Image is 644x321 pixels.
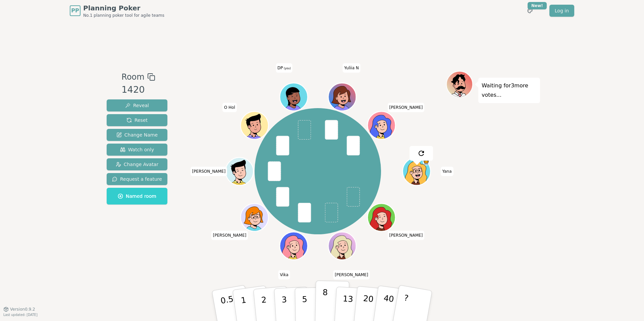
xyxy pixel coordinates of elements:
div: New! [528,2,547,9]
button: Reveal [107,99,167,111]
span: Click to change your name [211,231,248,240]
span: Change Avatar [116,161,159,168]
a: Log in [549,5,574,17]
button: Version0.9.2 [3,307,35,312]
span: Last updated: [DATE] [3,313,38,317]
span: Room [121,71,144,83]
div: 1420 [121,83,155,97]
span: Version 0.9.2 [10,307,35,312]
span: (you) [283,67,291,70]
span: PP [71,7,79,15]
span: Reset [126,117,148,124]
button: Request a feature [107,173,167,185]
a: PPPlanning PokerNo.1 planning poker tool for agile teams [70,3,164,18]
button: Change Avatar [107,158,167,170]
button: New! [524,5,536,17]
span: Reveal [125,102,149,109]
span: Watch only [120,146,154,153]
button: Reset [107,114,167,126]
span: Click to change your name [441,167,453,176]
button: Change Name [107,129,167,141]
button: Watch only [107,144,167,156]
p: Waiting for 3 more votes... [482,81,537,100]
span: Yana is the host [423,158,430,165]
span: Click to change your name [388,231,425,240]
span: Click to change your name [342,63,361,72]
span: Named room [118,193,156,199]
span: Click to change your name [276,63,292,72]
span: Request a feature [112,176,162,182]
span: Click to change your name [388,102,425,112]
button: Named room [107,188,167,205]
span: No.1 planning poker tool for agile teams [83,13,164,18]
img: reset [417,149,425,157]
span: Click to change your name [222,102,237,112]
button: Click to change your avatar [280,84,307,110]
span: Click to change your name [191,167,227,176]
span: Planning Poker [83,3,164,13]
span: Click to change your name [333,270,370,279]
span: Change Name [116,132,158,138]
span: Click to change your name [278,270,290,279]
